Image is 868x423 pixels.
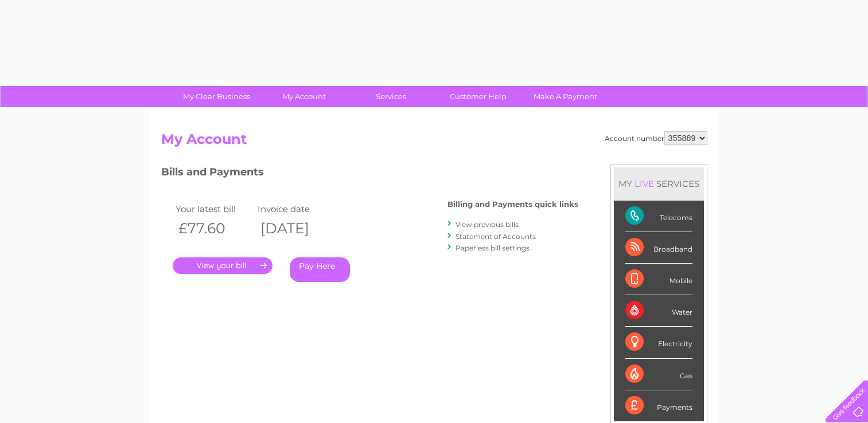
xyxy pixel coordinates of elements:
[605,131,707,145] div: Account number
[169,86,264,107] a: My Clear Business
[173,217,255,240] th: £77.60
[255,217,337,240] th: [DATE]
[161,164,578,184] h3: Bills and Payments
[625,201,692,232] div: Telecoms
[625,264,692,295] div: Mobile
[447,200,578,209] h4: Billing and Payments quick links
[625,359,692,390] div: Gas
[632,178,656,189] div: LIVE
[456,220,519,229] a: View previous bills
[290,257,350,282] a: Pay Here
[625,390,692,421] div: Payments
[256,86,351,107] a: My Account
[161,131,707,153] h2: My Account
[255,201,337,217] td: Invoice date
[614,167,704,200] div: MY SERVICES
[173,257,273,274] a: .
[431,86,526,107] a: Customer Help
[173,201,255,217] td: Your latest bill
[344,86,438,107] a: Services
[456,244,530,252] a: Paperless bill settings
[625,327,692,358] div: Electricity
[456,232,536,241] a: Statement of Accounts
[518,86,613,107] a: Make A Payment
[625,232,692,264] div: Broadband
[625,295,692,327] div: Water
